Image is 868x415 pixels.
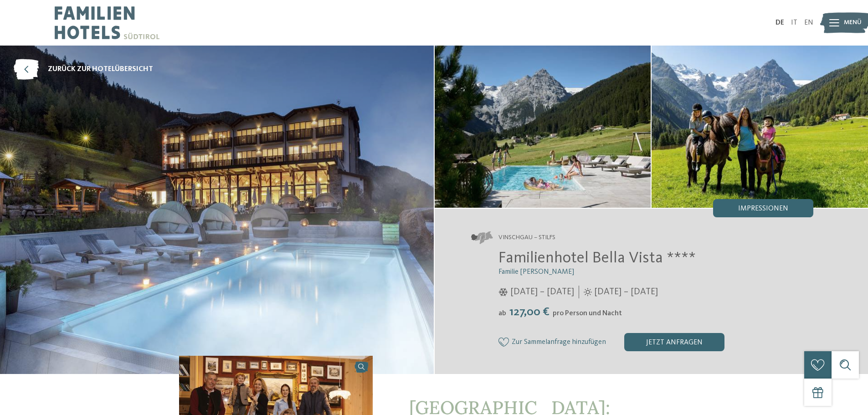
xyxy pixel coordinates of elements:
[738,205,788,212] span: Impressionen
[507,306,552,318] span: 127,00 €
[553,310,622,317] span: pro Person und Nacht
[498,250,696,266] span: Familienhotel Bella Vista ****
[652,46,868,208] img: Das Familienhotel im Vinschgau mitten im Nationalpark
[498,288,508,296] i: Öffnungszeiten im Winter
[776,19,784,26] a: DE
[804,19,813,26] a: EN
[512,338,606,347] span: Zur Sammelanfrage hinzufügen
[498,268,574,276] span: Familie [PERSON_NAME]
[435,46,651,208] img: Das Familienhotel im Vinschgau mitten im Nationalpark
[844,18,862,27] span: Menü
[584,288,592,296] i: Öffnungszeiten im Sommer
[14,59,153,80] a: zurück zur Hotelübersicht
[791,19,797,26] a: IT
[594,286,658,298] span: [DATE] – [DATE]
[48,64,153,74] span: zurück zur Hotelübersicht
[498,310,506,317] span: ab
[498,233,555,242] span: Vinschgau – Stilfs
[624,333,724,351] div: jetzt anfragen
[510,286,574,298] span: [DATE] – [DATE]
